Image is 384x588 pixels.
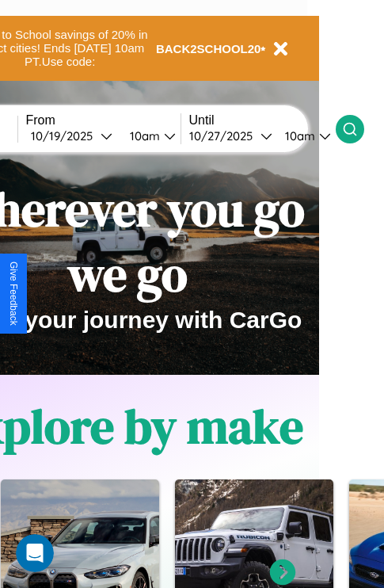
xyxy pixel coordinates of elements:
button: 10am [272,128,336,144]
div: 10am [122,128,164,143]
iframe: Intercom live chat [16,534,54,572]
div: Give Feedback [8,262,19,326]
button: 10/19/2025 [26,128,117,144]
b: BACK2SCHOOL20 [156,42,261,55]
div: 10am [277,128,319,143]
label: From [26,113,181,128]
div: 10 / 19 / 2025 [31,128,101,143]
button: 10am [117,128,181,144]
div: 10 / 27 / 2025 [189,128,260,143]
label: Until [189,113,336,128]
